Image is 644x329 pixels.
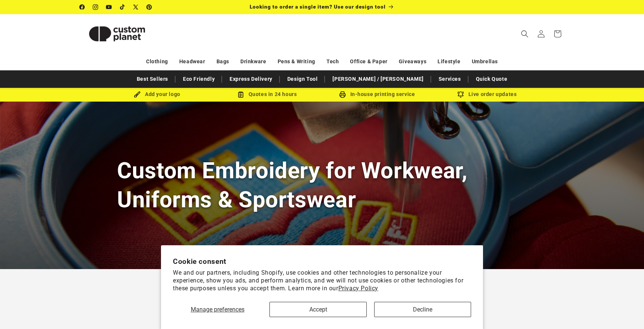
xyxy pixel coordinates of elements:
[191,306,244,313] span: Manage preferences
[133,73,172,86] a: Best Sellers
[237,91,244,98] img: Order Updates Icon
[240,55,266,68] a: Drinkware
[322,90,432,99] div: In-house printing service
[250,4,386,10] span: Looking to order a single item? Use our design tool
[339,91,346,98] img: In-house printing
[284,73,322,86] a: Design Tool
[472,73,511,86] a: Quick Quote
[173,302,262,317] button: Manage preferences
[472,55,498,68] a: Umbrellas
[173,269,471,292] p: We and our partners, including Shopify, use cookies and other technologies to personalize your ex...
[278,55,315,68] a: Pens & Writing
[77,14,157,53] a: Custom Planet
[432,90,542,99] div: Live order updates
[134,91,141,98] img: Brush Icon
[173,257,471,266] h2: Cookie consent
[438,55,460,68] a: Lifestyle
[399,55,426,68] a: Giveaways
[350,55,387,68] a: Office & Paper
[212,90,322,99] div: Quotes in 24 hours
[435,73,465,86] a: Services
[179,55,205,68] a: Headwear
[179,73,218,86] a: Eco Friendly
[226,73,276,86] a: Express Delivery
[517,26,533,42] summary: Search
[457,91,464,98] img: Order updates
[329,73,427,86] a: [PERSON_NAME] / [PERSON_NAME]
[326,55,339,68] a: Tech
[374,302,471,317] button: Decline
[146,55,168,68] a: Clothing
[117,156,527,214] h1: Custom Embroidery for Workwear, Uniforms & Sportswear
[338,285,378,292] a: Privacy Policy
[80,17,154,51] img: Custom Planet
[102,90,212,99] div: Add your logo
[269,302,366,317] button: Accept
[217,55,229,68] a: Bags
